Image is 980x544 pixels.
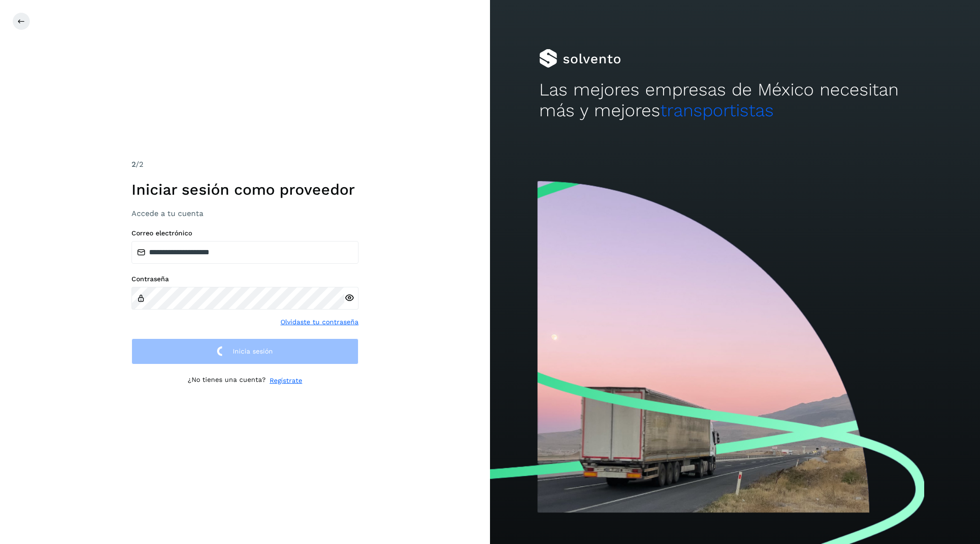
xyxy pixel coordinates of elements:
label: Correo electrónico [131,229,359,237]
a: Regístrate [270,376,302,386]
button: Inicia sesión [131,338,359,364]
span: Inicia sesión [233,348,273,354]
h2: Las mejores empresas de México necesitan más y mejores [539,79,931,121]
div: /2 [131,159,359,170]
h3: Accede a tu cuenta [131,209,359,218]
span: 2 [131,160,136,169]
span: transportistas [660,100,774,121]
h1: Iniciar sesión como proveedor [131,181,359,199]
p: ¿No tienes una cuenta? [188,376,266,386]
a: Olvidaste tu contraseña [280,317,359,327]
label: Contraseña [131,275,359,283]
